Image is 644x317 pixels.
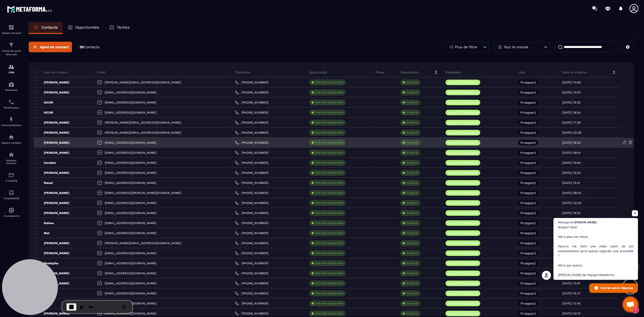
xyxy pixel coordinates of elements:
span: Entrez votre réponse [601,284,633,292]
a: formationformationCRM [1,60,21,78]
p: À associe [406,191,418,195]
p: [DATE] 22:28 [562,131,581,134]
p: IA prospects [1,215,21,217]
img: formation [8,42,14,48]
p: Créer des opportunités [315,181,343,185]
p: À associe [406,221,418,225]
p: [DATE] 12:01 [562,181,580,185]
a: Opportunités [63,22,104,34]
p: Créer des opportunités [315,261,343,265]
p: Inscrit Webinaire [448,171,478,175]
p: Inscrit Webinaire [448,111,478,114]
p: Créer des opportunités [315,282,343,285]
p: Prospect [520,282,536,285]
p: À associe [406,141,418,144]
p: Créer des opportunités [315,292,343,295]
p: Prospect [520,81,536,84]
p: Inscrit Webinaire [448,211,478,215]
p: Prospect [520,111,536,114]
p: Créer des opportunités [315,161,343,165]
a: [PHONE_NUMBER] [235,251,268,255]
img: social-network [8,152,14,158]
img: formation [8,64,14,70]
a: [PHONE_NUMBER] [235,80,268,84]
p: [DATE] 19:35 [562,101,581,104]
p: Prospect [520,181,536,185]
p: Prospect [520,161,536,165]
p: Créer des opportunités [315,131,343,134]
a: [PHONE_NUMBER] [235,191,268,195]
p: [DATE] 09:01 [562,151,581,154]
a: [PHONE_NUMBER] [235,181,268,185]
p: À associe [406,231,418,235]
p: Email [97,70,105,74]
a: Tâches [104,22,135,34]
a: [PHONE_NUMBER] [235,281,268,285]
button: Ajout de contact [29,42,72,52]
a: Ouvrir le chat [623,297,638,312]
p: Inscrit Webinaire [448,141,478,144]
p: Prospect [520,292,536,295]
p: [PERSON_NAME] [34,141,69,145]
p: [PERSON_NAME] [34,251,69,255]
p: Inscrit Webinaire [448,261,478,265]
img: automations [8,81,14,87]
p: Créer des opportunités [315,302,343,305]
p: Créer des opportunités [315,151,343,154]
p: [PERSON_NAME] [34,201,69,205]
span: Message de [558,221,573,224]
p: À associe [406,91,418,94]
p: NIZAR [34,111,53,115]
p: Prospect [520,141,536,144]
p: Liste [518,70,525,74]
a: [PHONE_NUMBER] [235,271,268,275]
p: E-mailing [1,179,21,182]
p: Nom du contact [34,70,68,74]
p: Contacts [41,25,58,30]
p: À associe [406,161,418,165]
p: Inscrit Webinaire [448,221,478,225]
p: À associe [406,241,418,245]
a: [PHONE_NUMBER] [235,100,268,104]
p: Prospect [520,261,536,265]
p: [PERSON_NAME] [34,90,69,94]
p: Prospect [520,302,536,305]
p: Inscrit Webinaire [448,131,478,134]
p: [DATE] 22:04 [562,201,581,205]
a: schedulerschedulerPlanificateur [1,95,21,113]
p: [PERSON_NAME] [34,121,69,125]
p: À associe [406,181,418,185]
p: Prospect [520,211,536,215]
p: Coraline [34,161,56,165]
p: [PERSON_NAME] [34,191,69,195]
p: Opportunité [309,70,327,74]
p: Inscrit Webinaire [448,121,478,124]
p: Inscrit Webinaire [448,241,478,245]
a: [PHONE_NUMBER] [235,111,268,115]
p: Prospect [520,201,536,205]
a: automationsautomationsAutomatisations [1,113,21,130]
p: Prospect [520,221,536,225]
p: Créer des opportunités [315,141,343,144]
p: Phase [376,70,384,74]
p: Inscrit Webinaire [448,191,478,195]
img: automations [8,117,14,123]
a: [PHONE_NUMBER] [235,221,268,225]
p: [PERSON_NAME] [34,131,69,135]
p: Inscrit Webinaire [448,231,478,235]
a: [PHONE_NUMBER] [235,241,268,245]
p: À associe [406,272,418,275]
p: À associe [406,292,418,295]
img: formation [8,24,14,30]
p: Prospect [520,241,536,245]
p: Opportunités [75,25,99,30]
a: [PHONE_NUMBER] [235,90,268,94]
p: Créer des opportunités [315,312,343,315]
p: Inscrit Webinaire [448,302,478,305]
a: [PHONE_NUMBER] [235,231,268,235]
p: [DATE] 18:35 [562,141,581,144]
a: Contacts [29,22,63,34]
p: Webinaire [1,89,21,91]
p: Prospect [520,171,536,175]
a: formationformationTableau de bord [1,21,21,38]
